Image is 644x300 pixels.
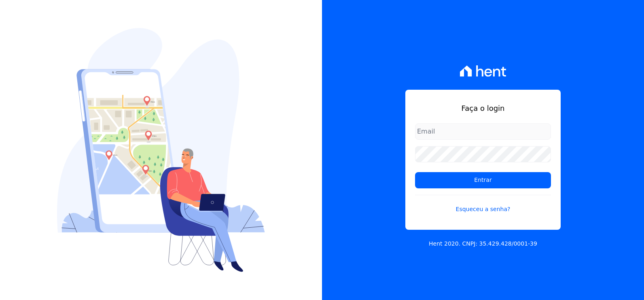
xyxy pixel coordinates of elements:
input: Entrar [415,172,551,188]
a: Esqueceu a senha? [415,195,551,214]
p: Hent 2020. CNPJ: 35.429.428/0001-39 [429,240,537,248]
img: Login [57,28,265,272]
h1: Faça o login [415,103,551,114]
input: Email [415,123,551,140]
